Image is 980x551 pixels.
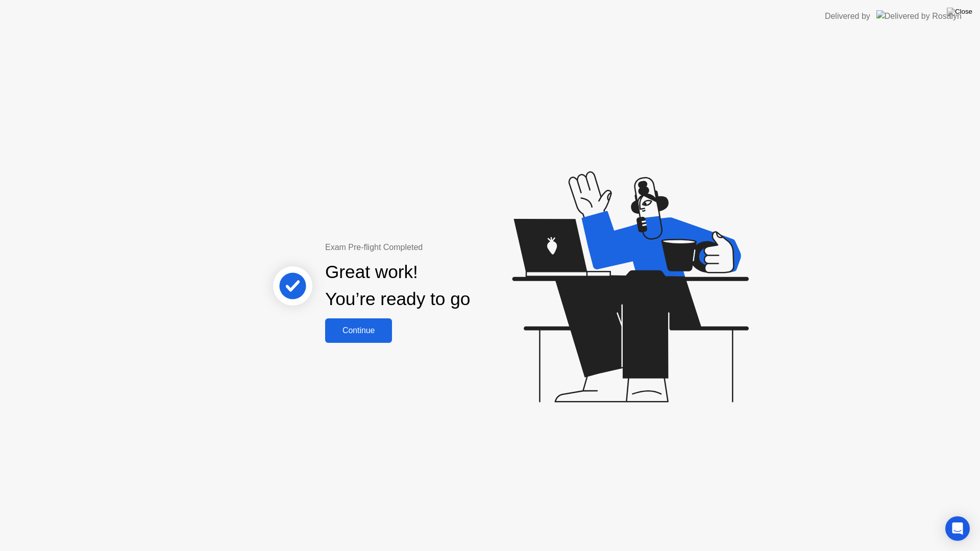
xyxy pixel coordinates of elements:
button: Continue [325,318,392,343]
img: Close [947,8,972,16]
div: Delivered by [825,10,870,22]
div: Exam Pre-flight Completed [325,241,536,254]
div: Great work! You’re ready to go [325,259,470,313]
div: Continue [328,326,389,335]
div: Open Intercom Messenger [945,516,970,541]
img: Delivered by Rosalyn [876,10,962,22]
